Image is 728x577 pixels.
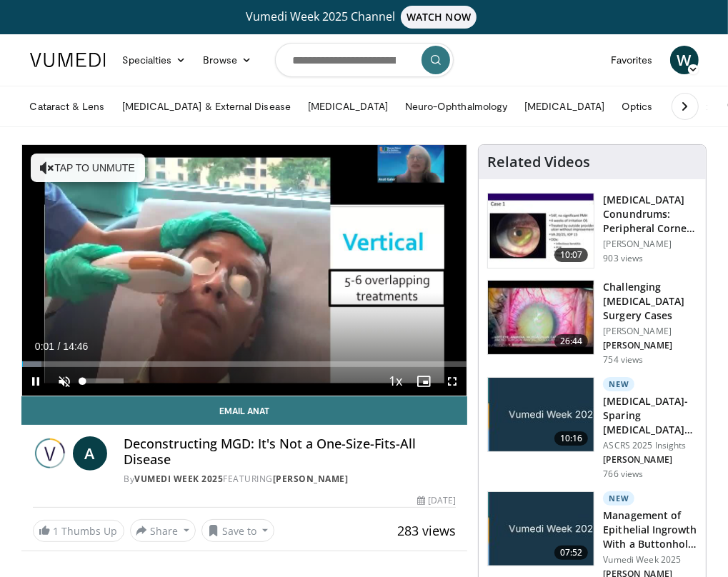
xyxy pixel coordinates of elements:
[401,6,477,29] span: WATCH NOW
[603,239,697,250] p: [PERSON_NAME]
[603,340,697,351] p: [PERSON_NAME]
[603,354,643,366] p: 754 views
[603,253,643,264] p: 903 views
[554,248,589,262] span: 10:07
[58,341,61,352] span: /
[603,377,634,391] p: New
[602,46,662,74] a: Favorites
[417,494,456,507] div: [DATE]
[63,341,88,352] span: 14:46
[130,519,196,542] button: Share
[603,468,643,480] p: 766 views
[397,92,516,121] a: Neuro-Ophthalmology
[33,520,124,542] a: 1 Thumbs Up
[35,341,54,352] span: 0:01
[114,46,195,74] a: Specialties
[299,92,397,121] a: [MEDICAL_DATA]
[124,436,457,467] h4: Deconstructing MGD: It's Not a One-Size-Fits-All Disease
[51,367,79,396] button: Unmute
[670,46,699,74] a: W
[201,519,274,542] button: Save to
[21,92,114,121] a: Cataract & Lens
[30,53,106,67] img: VuMedi Logo
[554,334,589,348] span: 26:44
[603,440,697,451] p: ASCRS 2025 Insights
[438,367,467,396] button: Fullscreen
[73,436,107,471] a: A
[22,361,467,367] div: Progress Bar
[487,193,697,269] a: 10:07 [MEDICAL_DATA] Conundrums: Peripheral Corneal Ulcers — Is It Infectious or I… [PERSON_NAME]...
[33,436,67,471] img: Vumedi Week 2025
[613,92,661,121] a: Optics
[194,46,260,74] a: Browse
[22,145,467,396] video-js: Video Player
[397,522,456,539] span: 283 views
[603,491,634,506] p: New
[603,454,697,466] p: [PERSON_NAME]
[487,377,697,480] a: 10:16 New [MEDICAL_DATA]-Sparing [MEDICAL_DATA] Surgery: A Graft-Free Technique ASCRS 2025 Insigh...
[275,43,454,77] input: Search topics, interventions
[488,492,594,566] img: af7cb505-fca8-4258-9910-2a274f8a3ee4.jpg.150x105_q85_crop-smart_upscale.jpg
[603,280,697,323] h3: Challenging [MEDICAL_DATA] Surgery Cases
[554,546,589,560] span: 07:52
[516,92,613,121] a: [MEDICAL_DATA]
[124,473,457,486] div: By FEATURING
[54,524,59,538] span: 1
[603,326,697,337] p: [PERSON_NAME]
[488,378,594,452] img: e2db3364-8554-489a-9e60-297bee4c90d2.jpg.150x105_q85_crop-smart_upscale.jpg
[135,473,224,485] a: Vumedi Week 2025
[487,154,590,171] h4: Related Videos
[603,394,697,437] h3: [MEDICAL_DATA]-Sparing [MEDICAL_DATA] Surgery: A Graft-Free Technique
[603,508,697,551] h3: Management of Epithelial Ingrowth With a Buttonhole After [MEDICAL_DATA] Surg…
[21,396,468,425] a: Email Anat
[603,193,697,236] h3: [MEDICAL_DATA] Conundrums: Peripheral Corneal Ulcers — Is It Infectious or I…
[273,473,349,485] a: [PERSON_NAME]
[83,378,124,383] div: Volume Level
[488,194,594,268] img: 5ede7c1e-2637-46cb-a546-16fd546e0e1e.150x105_q85_crop-smart_upscale.jpg
[114,92,299,121] a: [MEDICAL_DATA] & External Disease
[487,280,697,366] a: 26:44 Challenging [MEDICAL_DATA] Surgery Cases [PERSON_NAME] [PERSON_NAME] 754 views
[603,554,697,566] p: Vumedi Week 2025
[21,6,707,29] a: Vumedi Week 2025 ChannelWATCH NOW
[22,367,51,396] button: Pause
[488,281,594,355] img: 05a6f048-9eed-46a7-93e1-844e43fc910c.150x105_q85_crop-smart_upscale.jpg
[381,367,409,396] button: Playback Rate
[554,431,589,446] span: 10:16
[31,154,145,182] button: Tap to unmute
[409,367,438,396] button: Enable picture-in-picture mode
